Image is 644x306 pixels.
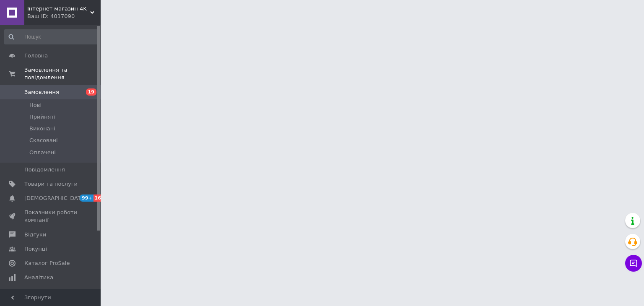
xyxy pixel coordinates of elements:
[24,88,59,96] span: Замовлення
[24,231,46,239] span: Відгуки
[24,166,65,174] span: Повідомлення
[29,125,55,132] span: Виконані
[24,180,78,188] span: Товари та послуги
[24,194,86,202] span: [DEMOGRAPHIC_DATA]
[27,13,101,20] div: Ваш ID: 4017090
[24,209,78,224] span: Показники роботи компанії
[24,245,47,253] span: Покупці
[24,288,78,303] span: Управління сайтом
[24,66,101,81] span: Замовлення та повідомлення
[29,101,42,109] span: Нові
[80,194,93,202] span: 99+
[29,113,55,121] span: Прийняті
[29,149,56,156] span: Оплачені
[4,29,99,44] input: Пошук
[625,255,642,272] button: Чат з покупцем
[93,194,103,202] span: 16
[24,52,48,60] span: Головна
[24,259,70,267] span: Каталог ProSale
[27,5,90,13] span: Інтернет магазин 4K
[86,88,96,96] span: 19
[29,137,58,144] span: Скасовані
[24,274,53,281] span: Аналітика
